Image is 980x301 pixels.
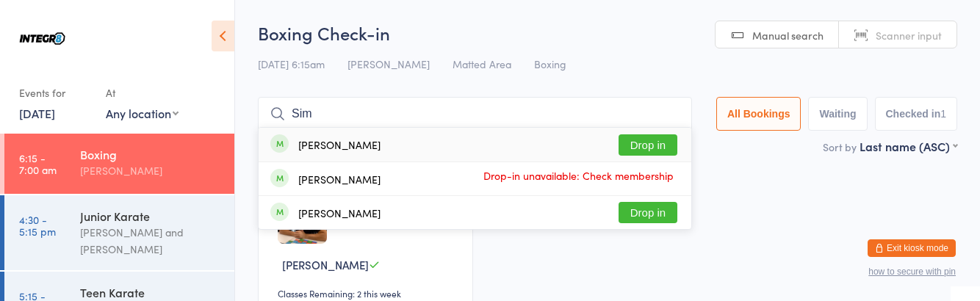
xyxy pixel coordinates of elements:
[80,162,222,179] div: [PERSON_NAME]
[80,224,222,258] div: [PERSON_NAME] and [PERSON_NAME]
[868,239,956,257] button: Exit kiosk mode
[619,202,677,223] button: Drop in
[823,139,857,154] label: Sort by
[19,214,56,237] time: 4:30 - 5:15 pm
[80,208,222,224] div: Junior Karate
[298,173,381,185] div: [PERSON_NAME]
[940,108,946,120] div: 1
[453,57,511,71] span: Matted Area
[15,11,70,66] img: Integr8 Bentleigh
[106,81,179,105] div: At
[298,139,381,150] div: [PERSON_NAME]
[258,97,692,131] input: Search
[258,21,957,45] h2: Boxing Check-in
[278,287,458,300] div: Classes Remaining: 2 this week
[619,134,677,156] button: Drop in
[298,207,381,219] div: [PERSON_NAME]
[875,97,958,131] button: Checked in1
[868,266,956,277] button: how to secure with pin
[282,257,369,272] span: [PERSON_NAME]
[258,57,325,71] span: [DATE] 6:15am
[808,97,867,131] button: Waiting
[19,81,91,105] div: Events for
[106,105,179,121] div: Any location
[19,105,55,121] a: [DATE]
[876,28,942,43] span: Scanner input
[860,138,957,154] div: Last name (ASC)
[4,134,234,194] a: 6:15 -7:00 amBoxing[PERSON_NAME]
[80,146,222,162] div: Boxing
[80,284,222,300] div: Teen Karate
[534,57,566,71] span: Boxing
[19,152,57,175] time: 6:15 - 7:00 am
[479,164,677,186] span: Drop-in unavailable: Check membership
[716,97,801,131] button: All Bookings
[347,57,430,71] span: [PERSON_NAME]
[4,195,234,270] a: 4:30 -5:15 pmJunior Karate[PERSON_NAME] and [PERSON_NAME]
[752,28,824,43] span: Manual search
